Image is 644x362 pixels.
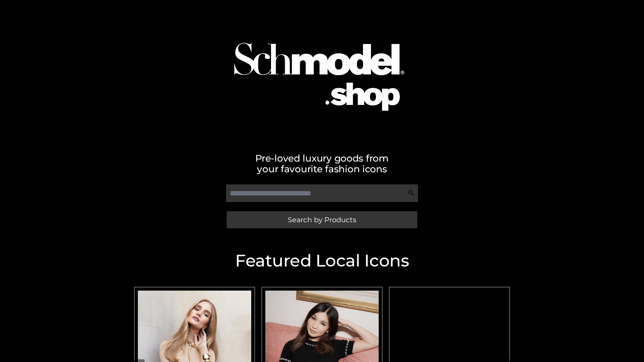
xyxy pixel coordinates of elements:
[131,153,513,174] h2: Pre-loved luxury goods from your favourite fashion icons
[408,190,415,196] img: Search Icon
[131,252,513,269] h2: Featured Local Icons​
[288,216,356,223] span: Search by Products
[227,211,417,228] a: Search by Products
